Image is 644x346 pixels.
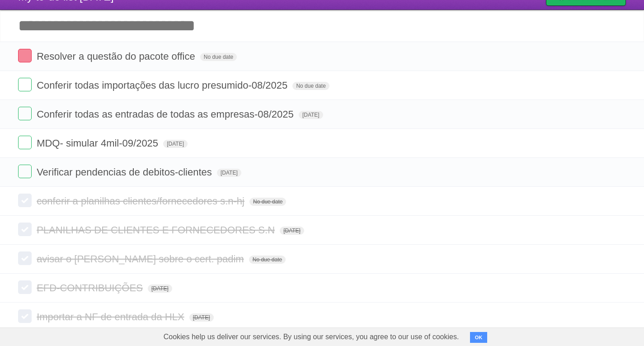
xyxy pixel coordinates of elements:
[155,328,468,346] span: Cookies help us deliver our services. By using our services, you agree to our use of cookies.
[37,311,187,322] span: Importar a NF de entrada da HLX
[148,284,172,293] span: [DATE]
[18,251,32,265] label: Done
[18,223,32,236] label: Done
[37,282,145,294] span: EFD-CONTRIBUIÇÕES
[200,53,237,61] span: No due date
[18,136,32,149] label: Done
[18,107,32,120] label: Done
[470,332,488,343] button: OK
[37,224,277,236] span: PLANILHAS DE CLIENTES E FORNECEDORES S.N
[18,194,32,207] label: Done
[18,309,32,323] label: Done
[37,253,246,265] span: avisar o [PERSON_NAME] sobre o cert. padim
[299,111,323,119] span: [DATE]
[292,82,329,90] span: No due date
[249,198,286,206] span: No due date
[37,80,290,91] span: Conferir todas importações das lucro presumido-08/2025
[37,137,160,149] span: MDQ- simular 4mil-09/2025
[18,49,32,62] label: Done
[249,256,286,264] span: No due date
[37,109,296,120] span: Conferir todas as entradas de todas as empresas-08/2025
[37,51,197,62] span: Resolver a questão do pacote office
[18,280,32,294] label: Done
[18,165,32,178] label: Done
[37,166,214,178] span: Verificar pendencias de debitos-clientes
[18,78,32,91] label: Done
[280,227,304,235] span: [DATE]
[37,195,247,207] span: conferir a planilhas clientes/fornecedores s.n-hj
[163,140,188,148] span: [DATE]
[217,169,241,177] span: [DATE]
[189,313,214,322] span: [DATE]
